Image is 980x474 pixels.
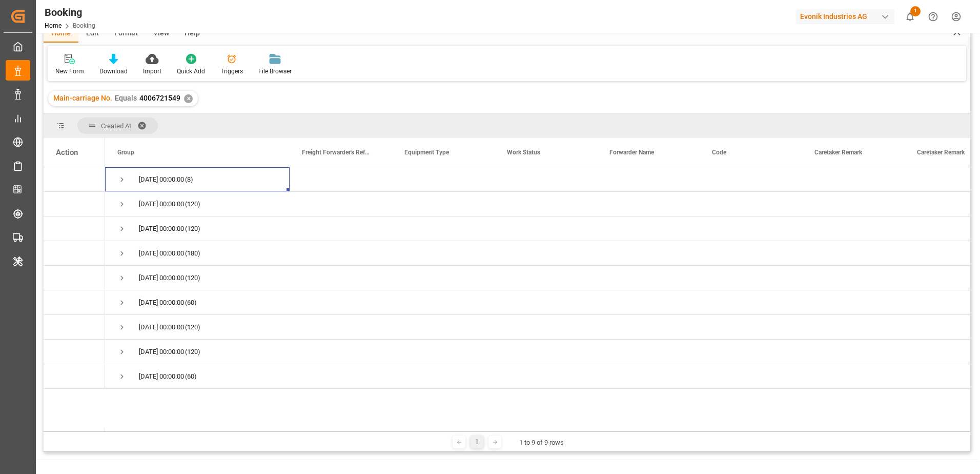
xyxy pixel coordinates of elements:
[609,149,654,156] span: Forwarder Name
[507,149,540,156] span: Work Status
[177,67,205,76] div: Quick Add
[220,67,243,76] div: Triggers
[44,192,105,216] div: Press SPACE to select this row.
[139,168,184,191] div: [DATE] 00:00:00
[814,149,862,156] span: Caretaker Remark
[99,67,128,76] div: Download
[185,266,200,290] span: (120)
[55,67,84,76] div: New Form
[910,6,921,16] span: 1
[404,149,449,156] span: Equipment Type
[53,94,112,102] span: Main-carriage No.
[139,192,184,216] div: [DATE] 00:00:00
[302,149,371,156] span: Freight Forwarder's Reference No.
[185,217,200,241] span: (120)
[56,148,78,157] div: Action
[146,25,177,43] div: View
[45,22,62,29] a: Home
[44,290,105,315] div: Press SPACE to select this row.
[44,241,105,266] div: Press SPACE to select this row.
[185,192,200,216] span: (120)
[139,266,184,290] div: [DATE] 00:00:00
[143,67,161,76] div: Import
[115,94,137,102] span: Equals
[712,149,726,156] span: Code
[184,94,193,103] div: ✕
[44,25,78,43] div: Home
[917,149,965,156] span: Caretaker Remark
[44,340,105,364] div: Press SPACE to select this row.
[139,365,184,388] div: [DATE] 00:00:00
[107,25,146,43] div: Format
[185,168,193,191] span: (8)
[796,7,899,26] button: Evonik Industries AG
[117,149,134,156] span: Group
[185,315,200,339] span: (120)
[139,315,184,339] div: [DATE] 00:00:00
[139,217,184,241] div: [DATE] 00:00:00
[44,167,105,192] div: Press SPACE to select this row.
[139,340,184,364] div: [DATE] 00:00:00
[44,364,105,389] div: Press SPACE to select this row.
[44,216,105,241] div: Press SPACE to select this row.
[139,242,184,265] div: [DATE] 00:00:00
[45,5,95,20] div: Booking
[185,340,200,364] span: (120)
[78,25,107,43] div: Edit
[258,67,292,76] div: File Browser
[471,436,483,448] div: 1
[139,291,184,314] div: [DATE] 00:00:00
[922,5,945,28] button: Help Center
[44,315,105,340] div: Press SPACE to select this row.
[177,25,208,43] div: Help
[139,94,180,102] span: 4006721549
[101,122,131,130] span: Created At
[185,365,197,388] span: (60)
[185,242,200,265] span: (180)
[796,9,894,24] div: Evonik Industries AG
[44,266,105,290] div: Press SPACE to select this row.
[185,291,197,314] span: (60)
[899,5,922,28] button: show 1 new notifications
[519,438,564,448] div: 1 to 9 of 9 rows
